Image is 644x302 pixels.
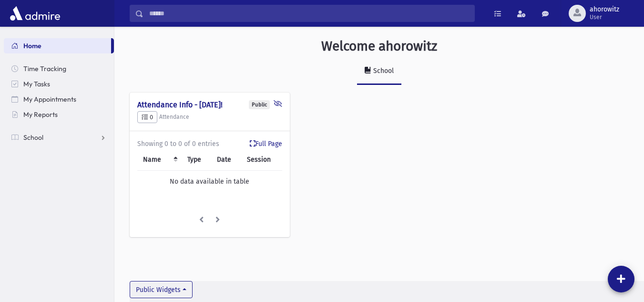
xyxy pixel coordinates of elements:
[137,111,157,124] button: 0
[137,111,282,124] h5: Attendance
[8,4,62,23] img: AdmirePro
[211,149,241,171] th: Date
[137,139,282,149] div: Showing 0 to 0 of 0 entries
[137,149,182,171] th: Name
[23,133,43,142] span: School
[357,58,401,85] a: School
[4,61,114,76] a: Time Tracking
[371,67,394,75] div: School
[4,76,114,92] a: My Tasks
[241,149,282,171] th: Session
[143,5,474,22] input: Search
[23,64,66,73] span: Time Tracking
[23,42,41,50] span: Home
[137,171,282,193] td: No data available in table
[4,38,111,53] a: Home
[590,13,619,21] span: User
[4,107,114,122] a: My Reports
[142,114,153,121] span: 0
[182,149,211,171] th: Type
[250,139,282,149] a: Full Page
[249,100,270,109] div: Public
[4,92,114,107] a: My Appointments
[590,6,619,13] span: ahorowitz
[23,95,76,104] span: My Appointments
[321,38,437,54] h3: Welcome ahorowitz
[4,130,114,145] a: School
[23,110,58,119] span: My Reports
[137,100,282,109] h4: Attendance Info - [DATE]!
[130,281,193,298] button: Public Widgets
[23,80,50,88] span: My Tasks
